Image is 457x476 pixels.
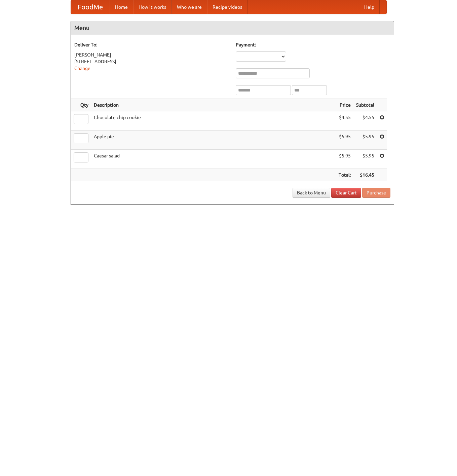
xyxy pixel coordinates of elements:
[91,99,336,111] th: Description
[172,0,207,14] a: Who we are
[353,150,377,169] td: $5.95
[336,169,353,181] th: Total:
[353,131,377,150] td: $5.95
[71,99,91,111] th: Qty
[331,188,361,198] a: Clear Cart
[74,41,229,48] h5: Deliver To:
[91,131,336,150] td: Apple pie
[74,66,90,71] a: Change
[336,99,353,111] th: Price
[71,21,394,35] h4: Menu
[91,111,336,131] td: Chocolate chip cookie
[133,0,172,14] a: How it works
[336,131,353,150] td: $5.95
[207,0,247,14] a: Recipe videos
[74,51,229,58] div: [PERSON_NAME]
[359,0,380,14] a: Help
[74,58,229,65] div: [STREET_ADDRESS]
[353,99,377,111] th: Subtotal
[336,150,353,169] td: $5.95
[91,150,336,169] td: Caesar salad
[236,41,390,48] h5: Payment:
[353,169,377,181] th: $16.45
[71,0,110,14] a: FoodMe
[336,111,353,131] td: $4.55
[110,0,133,14] a: Home
[353,111,377,131] td: $4.55
[362,188,390,198] button: Purchase
[293,188,330,198] a: Back to Menu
